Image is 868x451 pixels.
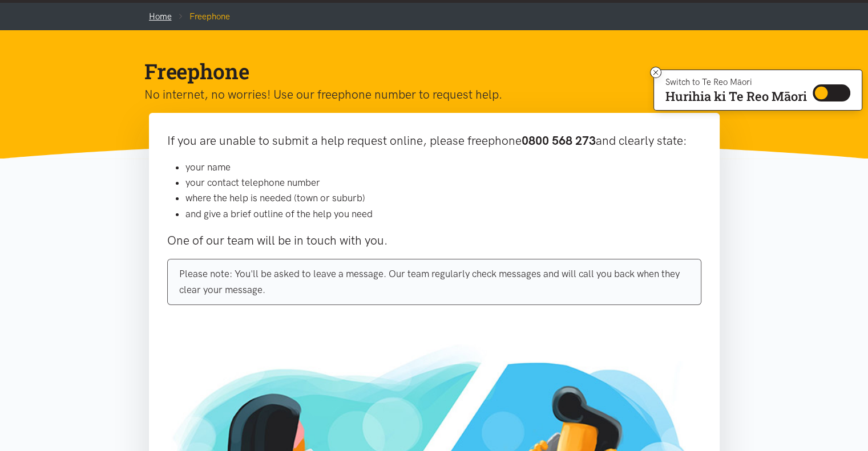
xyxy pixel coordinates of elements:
h1: Freephone [144,58,706,85]
p: If you are unable to submit a help request online, please freephone and clearly state: [167,131,701,151]
a: Home [149,11,172,22]
li: your name [185,160,701,175]
p: Hurihia ki Te Reo Māori [665,91,807,101]
li: where the help is needed (town or suburb) [185,190,701,206]
li: your contact telephone number [185,175,701,190]
div: Please note: You'll be asked to leave a message. Our team regularly check messages and will call ... [167,259,701,304]
li: and give a brief outline of the help you need [185,206,701,222]
p: No internet, no worries! Use our freephone number to request help. [144,85,706,104]
p: Switch to Te Reo Māori [665,79,807,86]
b: 0800 568 273 [522,133,596,148]
li: Freephone [172,10,230,23]
p: One of our team will be in touch with you. [167,231,701,250]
